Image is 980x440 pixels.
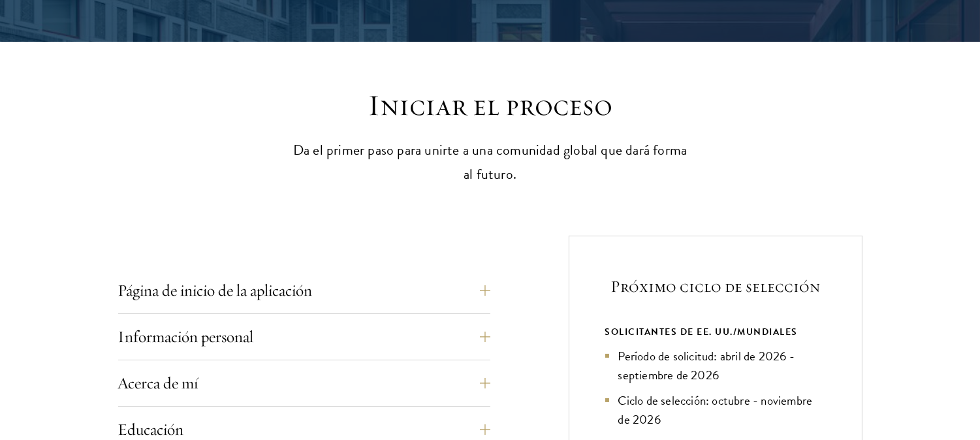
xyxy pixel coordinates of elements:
[618,347,795,385] font: Período de solicitud: abril de 2026 - septiembre de 2026
[610,276,820,296] font: Próximo ciclo de selección
[293,139,687,185] font: Da el primer paso para unirte a una comunidad global que dará forma al futuro.
[118,321,490,353] button: Información personal
[118,280,313,300] font: Página de inicio de la aplicación
[368,87,612,123] font: Iniciar el proceso
[118,275,490,306] button: Página de inicio de la aplicación
[118,368,490,399] button: Acerca de mí
[618,391,813,429] font: Ciclo de selección: octubre - noviembre de 2026
[118,419,184,439] font: Educación
[118,373,198,393] font: Acerca de mí
[605,325,798,339] font: SOLICITANTES DE EE. UU./MUNDIALES
[118,326,254,347] font: Información personal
